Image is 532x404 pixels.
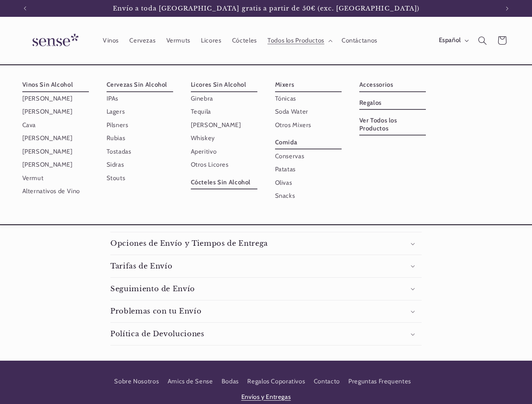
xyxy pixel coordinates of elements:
a: Contáctanos [336,31,382,50]
a: Snacks [275,189,342,202]
a: Vermuts [161,31,196,50]
summary: Tarifas de Envío [110,255,422,277]
a: Cava [22,119,89,132]
a: Stouts [107,171,173,184]
a: [PERSON_NAME] [191,119,257,132]
a: Vermut [22,171,89,184]
span: Contáctanos [342,37,377,45]
a: Alternativos de Vino [22,185,89,198]
a: Sidras [107,158,173,171]
a: Lagers [107,105,173,118]
a: Vinos [97,31,124,50]
a: Amics de Sense [168,374,213,389]
summary: Problemas con tu Envío [110,300,422,323]
a: Vinos Sin Alcohol [22,78,89,92]
summary: Búsqueda [473,31,492,50]
span: Español [439,36,461,45]
span: Todos los Productos [267,37,324,45]
a: Otros Mixers [275,119,342,132]
summary: Todos los Productos [262,31,336,50]
a: Comida [275,136,342,149]
h3: Tarifas de Envío [110,262,173,271]
h3: Problemas con tu Envío [110,307,202,316]
a: Bodas [222,374,239,389]
a: Aperitivo [191,145,257,158]
a: [PERSON_NAME] [22,132,89,145]
a: Tónicas [275,92,342,105]
span: Cócteles [232,37,257,45]
a: Cócteles [227,31,262,50]
span: Envío a toda [GEOGRAPHIC_DATA] gratis a partir de 50€ (exc. [GEOGRAPHIC_DATA]) [113,5,420,12]
a: IPAs [107,92,173,105]
h3: Opciones de Envío y Tiempos de Entrega [110,239,268,248]
a: [PERSON_NAME] [22,92,89,105]
a: Cócteles Sin Alcohol [191,175,257,189]
span: Cervezas [129,37,155,45]
a: Sobre Nosotros [114,376,159,389]
button: Español [433,32,473,49]
a: Contacto [314,374,340,389]
a: Licores Sin Alcohol [191,78,257,92]
a: Whiskey [191,132,257,145]
a: Olivas [275,176,342,189]
a: Sense [19,25,89,56]
a: Tostadas [107,145,173,158]
img: Sense [22,29,86,53]
a: Preguntas Frequentes [348,374,411,389]
a: Patatas [275,163,342,176]
a: Tequila [191,105,257,118]
a: Ginebra [191,92,257,105]
h3: Política de Devoluciones [110,330,204,338]
a: [PERSON_NAME] [22,145,89,158]
span: Vermuts [166,37,190,45]
a: Licores [196,31,227,50]
a: Otros Licores [191,158,257,171]
a: Cervezas Sin Alcohol [107,78,173,92]
a: [PERSON_NAME] [22,105,89,118]
a: Accessorios [359,78,426,92]
a: Soda Water [275,105,342,118]
a: Mixers [275,78,342,92]
h3: Seguimiento de Envío [110,284,195,293]
a: Cervezas [124,31,161,50]
span: Vinos [103,37,119,45]
summary: Seguimiento de Envío [110,278,422,300]
a: Regalos Coporativos [247,374,305,389]
a: [PERSON_NAME] [22,158,89,171]
a: Regalos [359,96,426,110]
summary: Opciones de Envío y Tiempos de Entrega [110,232,422,255]
a: Conservas [275,149,342,162]
span: Licores [201,37,221,45]
a: Rubias [107,132,173,145]
a: Ver Todos los Productos [359,114,426,136]
summary: Política de Devoluciones [110,323,422,345]
a: Pilsners [107,119,173,132]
